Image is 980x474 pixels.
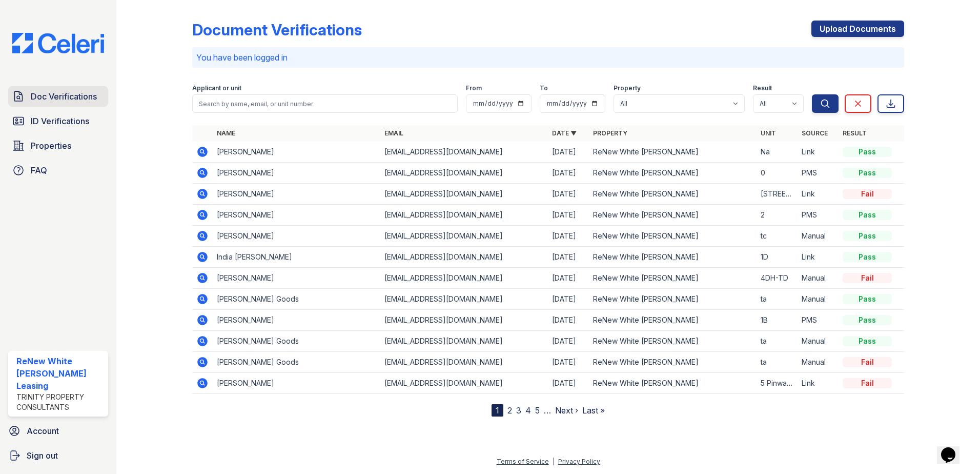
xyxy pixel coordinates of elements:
[516,405,521,416] a: 3
[798,310,839,331] td: PMS
[8,135,108,156] a: Properties
[757,142,798,163] td: Na
[213,163,380,184] td: [PERSON_NAME]
[757,268,798,289] td: 4DH-TD
[380,247,548,268] td: [EMAIL_ADDRESS][DOMAIN_NAME]
[380,352,548,373] td: [EMAIL_ADDRESS][DOMAIN_NAME]
[589,142,757,163] td: ReNew White [PERSON_NAME]
[27,449,58,462] span: Sign out
[843,294,892,304] div: Pass
[757,373,798,394] td: 5 Pinwall Pl Apt TB
[380,289,548,310] td: [EMAIL_ADDRESS][DOMAIN_NAME]
[589,310,757,331] td: ReNew White [PERSON_NAME]
[507,405,512,416] a: 2
[757,205,798,226] td: 2
[937,433,970,464] iframe: chat widget
[589,289,757,310] td: ReNew White [PERSON_NAME]
[558,458,600,465] a: Privacy Policy
[589,184,757,205] td: ReNew White [PERSON_NAME]
[16,355,104,392] div: ReNew White [PERSON_NAME] Leasing
[540,84,548,92] label: To
[593,129,627,137] a: Property
[843,336,892,346] div: Pass
[553,458,555,465] div: |
[843,189,892,199] div: Fail
[614,84,641,92] label: Property
[213,331,380,352] td: [PERSON_NAME] Goods
[757,247,798,268] td: 1D
[798,142,839,163] td: Link
[589,373,757,394] td: ReNew White [PERSON_NAME]
[589,352,757,373] td: ReNew White [PERSON_NAME]
[380,226,548,247] td: [EMAIL_ADDRESS][DOMAIN_NAME]
[380,205,548,226] td: [EMAIL_ADDRESS][DOMAIN_NAME]
[8,86,108,107] a: Doc Verifications
[798,289,839,310] td: Manual
[192,21,362,39] div: Document Verifications
[548,247,589,268] td: [DATE]
[548,184,589,205] td: [DATE]
[798,205,839,226] td: PMS
[535,405,540,416] a: 5
[8,111,108,131] a: ID Verifications
[213,142,380,163] td: [PERSON_NAME]
[380,331,548,352] td: [EMAIL_ADDRESS][DOMAIN_NAME]
[548,331,589,352] td: [DATE]
[213,247,380,268] td: India [PERSON_NAME]
[31,140,71,152] span: Properties
[384,129,403,137] a: Email
[548,205,589,226] td: [DATE]
[757,226,798,247] td: tc
[843,147,892,157] div: Pass
[582,405,605,416] a: Last »
[757,310,798,331] td: 1B
[753,84,772,92] label: Result
[213,373,380,394] td: [PERSON_NAME]
[548,310,589,331] td: [DATE]
[213,184,380,205] td: [PERSON_NAME]
[843,273,892,283] div: Fail
[811,21,904,37] a: Upload Documents
[192,94,458,113] input: Search by name, email, or unit number
[552,129,577,137] a: Date ▼
[4,445,112,466] a: Sign out
[497,458,549,465] a: Terms of Service
[380,373,548,394] td: [EMAIL_ADDRESS][DOMAIN_NAME]
[798,163,839,184] td: PMS
[380,184,548,205] td: [EMAIL_ADDRESS][DOMAIN_NAME]
[757,184,798,205] td: [STREET_ADDRESS] TB
[380,268,548,289] td: [EMAIL_ADDRESS][DOMAIN_NAME]
[589,226,757,247] td: ReNew White [PERSON_NAME]
[589,247,757,268] td: ReNew White [PERSON_NAME]
[843,357,892,367] div: Fail
[757,352,798,373] td: ta
[589,205,757,226] td: ReNew White [PERSON_NAME]
[16,392,104,412] div: Trinity Property Consultants
[213,268,380,289] td: [PERSON_NAME]
[589,331,757,352] td: ReNew White [PERSON_NAME]
[798,268,839,289] td: Manual
[548,352,589,373] td: [DATE]
[555,405,578,416] a: Next ›
[213,289,380,310] td: [PERSON_NAME] Goods
[31,115,89,127] span: ID Verifications
[843,378,892,388] div: Fail
[548,373,589,394] td: [DATE]
[798,331,839,352] td: Manual
[548,289,589,310] td: [DATE]
[548,268,589,289] td: [DATE]
[213,352,380,373] td: [PERSON_NAME] Goods
[192,84,241,92] label: Applicant or unit
[213,205,380,226] td: [PERSON_NAME]
[761,129,776,137] a: Unit
[843,315,892,325] div: Pass
[589,268,757,289] td: ReNew White [PERSON_NAME]
[380,310,548,331] td: [EMAIL_ADDRESS][DOMAIN_NAME]
[548,142,589,163] td: [DATE]
[380,163,548,184] td: [EMAIL_ADDRESS][DOMAIN_NAME]
[589,163,757,184] td: ReNew White [PERSON_NAME]
[213,226,380,247] td: [PERSON_NAME]
[798,352,839,373] td: Manual
[798,184,839,205] td: Link
[548,226,589,247] td: [DATE]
